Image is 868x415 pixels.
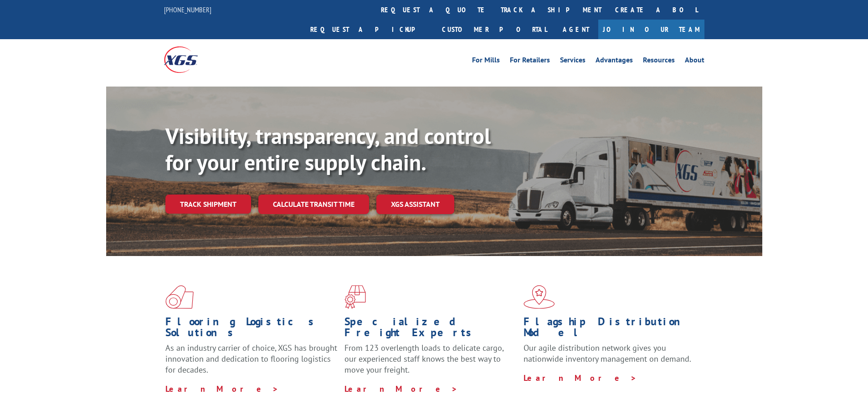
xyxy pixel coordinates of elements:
a: Agent [554,20,598,39]
a: Track shipment [165,195,251,214]
a: Request a pickup [303,20,435,39]
a: Resources [643,56,675,67]
a: Calculate transit time [258,195,369,214]
p: From 123 overlength loads to delicate cargo, our experienced staff knows the best way to move you... [344,343,517,383]
a: Learn More > [344,384,458,394]
a: About [685,56,704,67]
a: [PHONE_NUMBER] [164,5,211,14]
a: Advantages [596,56,633,67]
a: For Mills [472,56,500,67]
img: xgs-icon-flagship-distribution-model-red [524,285,555,309]
h1: Specialized Freight Experts [344,316,517,343]
span: As an industry carrier of choice, XGS has brought innovation and dedication to flooring logistics... [165,343,337,375]
a: Join Our Team [598,20,704,39]
a: XGS ASSISTANT [376,195,454,214]
a: Customer Portal [435,20,554,39]
h1: Flooring Logistics Solutions [165,316,338,343]
b: Visibility, transparency, and control for your entire supply chain. [165,122,491,176]
a: Learn More > [165,384,279,394]
img: xgs-icon-total-supply-chain-intelligence-red [165,285,194,309]
a: Learn More > [524,373,637,383]
h1: Flagship Distribution Model [524,316,696,343]
span: Our agile distribution network gives you nationwide inventory management on demand. [524,343,691,364]
img: xgs-icon-focused-on-flooring-red [344,285,366,309]
a: Services [560,56,586,67]
a: For Retailers [510,56,550,67]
